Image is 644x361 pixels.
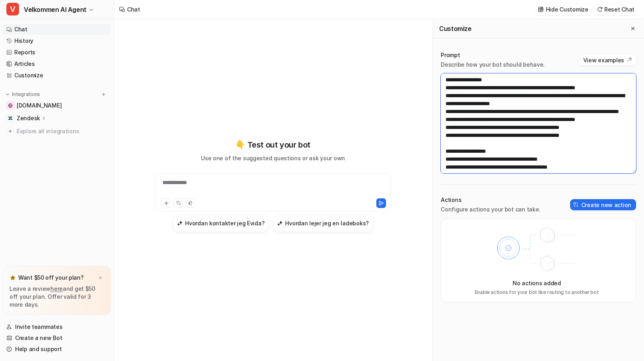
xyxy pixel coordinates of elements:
[8,116,13,121] img: Zendesk
[597,6,603,12] img: reset
[628,24,638,33] button: Close flyout
[201,154,345,162] p: Use one of the suggested questions or ask your own
[441,61,545,69] p: Describe how your bot should behave.
[3,344,111,355] a: Help and support
[17,125,108,138] span: Explore all integrations
[177,220,183,226] img: Hvordan kontakter jeg Evida?
[10,275,16,281] img: star
[24,4,87,15] span: Velkommen AI Agent
[573,202,579,207] img: create-action-icon.svg
[3,35,111,46] a: History
[441,205,540,213] p: Configure actions your bot can take.
[8,103,13,108] img: velkommen.dk
[536,4,592,15] button: Hide Customize
[12,91,40,98] p: Integrations
[513,279,561,287] p: No actions added
[172,215,269,232] button: Hvordan kontakter jeg Evida?Hvordan kontakter jeg Evida?
[441,196,540,204] p: Actions
[439,25,471,33] h2: Customize
[570,199,636,210] button: Create new action
[17,114,40,122] p: Zendesk
[3,58,111,69] a: Articles
[10,285,104,309] p: Leave a review and get $50 off your plan. Offer valid for 3 more days.
[101,92,106,97] img: menu_add.svg
[18,274,84,282] p: Want $50 off your plan?
[538,6,544,12] img: customize
[546,5,588,13] p: Hide Customize
[127,5,140,13] div: Chat
[235,139,310,151] p: 👇 Test out your bot
[285,219,369,227] h3: Hvordan lejer jeg en ladeboks?
[3,126,111,137] a: Explore all integrations
[3,332,111,344] a: Create a new Bot
[3,24,111,35] a: Chat
[185,219,264,227] h3: Hvordan kontakter jeg Evida?
[6,3,19,15] span: V
[441,51,545,59] p: Prompt
[17,102,62,109] span: [DOMAIN_NAME]
[277,220,283,226] img: Hvordan lejer jeg en ladeboks?
[3,321,111,332] a: Invite teammates
[579,54,636,65] button: View examples
[475,289,599,296] p: Enable actions for your bot like routing to another bot
[3,70,111,81] a: Customize
[6,127,14,135] img: explore all integrations
[98,275,103,280] img: x
[595,4,638,15] button: Reset Chat
[50,285,63,292] a: here
[3,47,111,58] a: Reports
[5,92,10,97] img: expand menu
[3,90,42,98] button: Integrations
[272,215,374,232] button: Hvordan lejer jeg en ladeboks?Hvordan lejer jeg en ladeboks?
[3,100,111,111] a: velkommen.dk[DOMAIN_NAME]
